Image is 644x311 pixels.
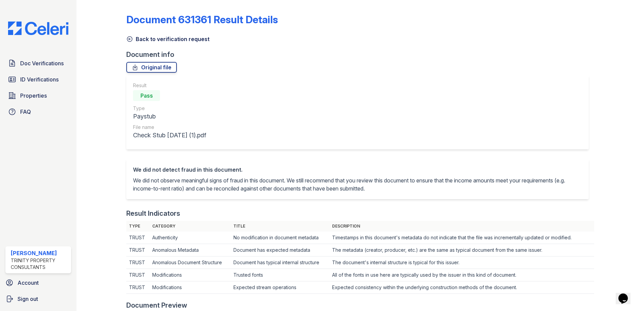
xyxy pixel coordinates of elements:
td: TRUST [126,232,150,244]
div: [PERSON_NAME] [11,249,68,257]
td: Document has expected metadata [231,244,329,256]
a: Original file [126,62,177,73]
th: Type [126,221,150,232]
td: TRUST [126,244,150,256]
div: Trinity Property Consultants [11,257,68,271]
span: Sign out [18,295,38,303]
th: Title [231,221,329,232]
a: Properties [5,89,71,102]
td: No modification in document metadata [231,232,329,244]
div: Result Indicators [126,209,180,218]
td: All of the fonts in use here are typically used by the issuer in this kind of document. [329,269,594,281]
td: TRUST [126,269,150,281]
img: CE_Logo_Blue-a8612792a0a2168367f1c8372b55b34899dd931a85d93a1a3d3e32e68fde9ad4.png [3,22,74,35]
div: We did not detect fraud in this document. [133,166,582,174]
td: Document has typical internal structure [231,256,329,269]
td: Timestamps in this document's metadata do not indicate that the file was incrementally updated or... [329,232,594,244]
td: Modifications [150,269,231,281]
td: Modifications [150,281,231,294]
td: Trusted fonts [231,269,329,281]
td: Anomalous Metadata [150,244,231,256]
td: TRUST [126,256,150,269]
td: The document's internal structure is typical for this issuer. [329,256,594,269]
p: We did not observe meaningful signs of fraud in this document. We still recommend that you review... [133,176,582,193]
div: File name [133,124,206,131]
a: ID Verifications [5,73,71,86]
th: Description [329,221,594,232]
th: Category [150,221,231,232]
span: ID Verifications [20,75,59,83]
td: The metadata (creator, producer, etc.) are the same as typical document from the same issuer. [329,244,594,256]
div: Paystub [133,112,206,121]
iframe: chat widget [616,284,637,304]
td: Anomalous Document Structure [150,256,231,269]
a: Back to verification request [126,35,210,43]
a: Sign out [3,292,74,306]
div: Check Stub [DATE] (1).pdf [133,131,206,140]
div: Pass [133,90,160,101]
span: FAQ [20,108,31,116]
div: Result [133,82,206,89]
td: TRUST [126,281,150,294]
a: Account [3,276,74,289]
div: Document Preview [126,301,187,310]
span: Account [18,279,39,287]
a: Document 631361 Result Details [126,13,278,26]
td: Authenticity [150,232,231,244]
td: Expected stream operations [231,281,329,294]
a: Doc Verifications [5,57,71,70]
span: Doc Verifications [20,59,64,67]
div: Document info [126,50,594,59]
a: FAQ [5,105,71,118]
td: Expected consistency within the underlying construction methods of the document. [329,281,594,294]
span: Properties [20,92,47,100]
div: Type [133,105,206,112]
